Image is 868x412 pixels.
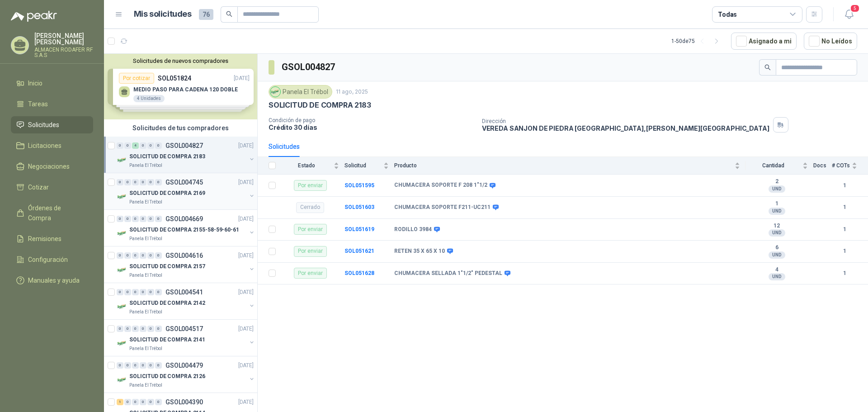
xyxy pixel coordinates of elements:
[11,116,93,133] a: Solicitudes
[745,162,801,169] span: Cantidad
[344,157,394,175] th: Solicitud
[282,60,336,74] h3: GSOL004827
[832,181,857,190] b: 1
[745,266,808,274] b: 4
[129,235,162,242] p: Panela El Trébol
[117,323,255,352] a: 0 0 0 0 0 0 GSOL004517[DATE] Company LogoSOLICITUD DE COMPRA 2141Panela El Trébol
[117,142,123,149] div: 0
[165,179,203,185] p: GSOL004745
[832,157,868,175] th: # COTs
[745,157,813,175] th: Cantidad
[769,185,785,193] div: UND
[165,216,203,222] p: GSOL004669
[34,33,93,45] p: [PERSON_NAME] [PERSON_NAME]
[769,208,785,215] div: UND
[117,191,127,202] img: Company Logo
[11,199,93,227] a: Órdenes de Compra
[129,336,205,344] p: SOLICITUD DE COMPRA 2141
[269,123,475,131] p: Crédito 30 días
[155,216,162,222] div: 0
[140,179,146,185] div: 0
[238,142,254,150] p: [DATE]
[140,142,146,149] div: 0
[117,216,123,222] div: 0
[117,265,127,275] img: Company Logo
[238,215,254,223] p: [DATE]
[132,399,139,405] div: 0
[832,225,857,234] b: 1
[147,289,154,295] div: 0
[155,142,162,149] div: 0
[147,362,154,369] div: 0
[140,399,146,405] div: 0
[117,287,255,316] a: 0 0 0 0 0 0 GSOL004541[DATE] Company LogoSOLICITUD DE COMPRA 2142Panela El Trébol
[129,162,162,169] p: Panela El Trébol
[269,85,332,99] div: Panela El Trébol
[294,180,327,191] div: Por enviar
[731,33,797,50] button: Asignado a mi
[117,374,127,385] img: Company Logo
[129,262,205,271] p: SOLICITUD DE COMPRA 2157
[165,289,203,295] p: GSOL004541
[850,4,860,13] span: 5
[11,75,93,92] a: Inicio
[270,87,280,97] img: Company Logo
[11,179,93,196] a: Cotizar
[155,399,162,405] div: 0
[336,88,368,96] p: 11 ago, 2025
[199,9,213,20] span: 76
[124,289,131,295] div: 0
[238,251,254,260] p: [DATE]
[147,216,154,222] div: 0
[11,158,93,175] a: Negociaciones
[147,179,154,185] div: 0
[296,202,324,213] div: Cerrado
[140,252,146,259] div: 0
[745,223,808,230] b: 12
[344,270,374,276] a: SOL051628
[11,251,93,268] a: Configuración
[745,178,808,185] b: 2
[269,142,300,152] div: Solicitudes
[11,230,93,247] a: Remisiones
[117,213,255,242] a: 0 0 0 0 0 0 GSOL004669[DATE] Company LogoSOLICITUD DE COMPRA 2155-58-59-60-61Panela El Trébol
[832,162,850,169] span: # COTs
[28,234,61,244] span: Remisiones
[238,325,254,333] p: [DATE]
[117,250,255,279] a: 0 0 0 0 0 0 GSOL004616[DATE] Company LogoSOLICITUD DE COMPRA 2157Panela El Trébol
[117,289,123,295] div: 0
[165,399,203,405] p: GSOL004390
[117,252,123,259] div: 0
[344,204,374,210] b: SOL051603
[155,179,162,185] div: 0
[129,299,205,308] p: SOLICITUD DE COMPRA 2142
[344,182,374,189] a: SOL051595
[132,362,139,369] div: 0
[269,117,475,123] p: Condición de pago
[147,399,154,405] div: 0
[108,57,254,64] button: Solicitudes de nuevos compradores
[132,179,139,185] div: 0
[124,362,131,369] div: 0
[104,54,257,119] div: Solicitudes de nuevos compradoresPor cotizarSOL051824[DATE] MEDIO PASO PARA CADENA 120 DOBLE4 Uni...
[132,252,139,259] div: 0
[117,155,127,166] img: Company Logo
[238,288,254,297] p: [DATE]
[238,178,254,187] p: [DATE]
[28,99,48,109] span: Tareas
[394,157,745,175] th: Producto
[394,248,445,255] b: RETEN 35 X 65 X 10
[841,6,857,23] button: 5
[28,255,68,265] span: Configuración
[294,246,327,257] div: Por enviar
[165,142,203,149] p: GSOL004827
[671,34,724,48] div: 1 - 50 de 75
[129,272,162,279] p: Panela El Trébol
[28,203,85,223] span: Órdenes de Compra
[294,268,327,279] div: Por enviar
[117,228,127,239] img: Company Logo
[117,301,127,312] img: Company Logo
[281,162,332,169] span: Estado
[124,326,131,332] div: 0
